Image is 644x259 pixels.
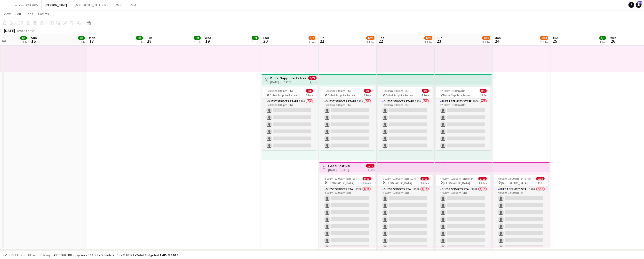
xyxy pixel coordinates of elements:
span: [GEOGRAPHIC_DATA] [385,181,412,185]
app-job-card: 12:00pm-8:00pm (8h)0/6 Dubai Sapphire Retreat1 RoleGuest Services Staff580A0/612:00pm-8:00pm (8h) [378,87,433,150]
span: 0/19 [536,177,545,180]
span: 4:00pm-12:00am (8h) (Sun) [382,177,416,180]
span: 0/19 [363,177,371,180]
span: 3 Roles [536,181,545,185]
span: Wed [205,36,211,40]
div: 1 Job [252,40,258,44]
span: 23 [436,38,442,44]
span: 18 [146,38,152,44]
div: 1 Job [600,40,606,44]
span: 1 Role [364,93,371,97]
span: [GEOGRAPHIC_DATA] [443,181,470,185]
div: 2 Jobs [309,40,316,44]
span: 19 [204,38,211,44]
span: Edit [16,12,21,16]
app-job-card: 4:00pm-12:00am (8h) (Tue)0/19 [GEOGRAPHIC_DATA]3 RolesGuest Services Staff326A0/164:00pm-12:00am ... [494,175,549,247]
app-job-card: 12:00pm-8:00pm (8h)0/6 Dubai Sapphire Retreat1 RoleGuest Services Staff580A0/612:00pm-8:00pm (8h) [436,87,491,150]
span: 22 [378,38,384,44]
span: 1/26 [482,36,490,40]
button: Precious - CCA 2025 [10,0,42,10]
span: 3 Roles [478,181,487,185]
app-job-card: 4:00pm-12:00am (8h) (Sat)0/19 [GEOGRAPHIC_DATA]3 RolesGuest Services Staff326A0/164:00pm-12:00am ... [320,175,375,247]
span: 17 [88,38,95,44]
div: [DATE] → [DATE] [328,168,350,172]
div: 3 Jobs [482,40,490,44]
span: Week 46 [16,29,28,32]
span: Dubai Sapphire Retreat [385,93,414,97]
app-job-card: 4:00pm-12:00am (8h) (Sun)0/19 [GEOGRAPHIC_DATA]3 RolesGuest Services Staff326A0/164:00pm-12:00am ... [378,175,433,247]
span: Sun [437,36,442,40]
span: 0/6 [306,89,313,93]
span: 1/26 [366,36,374,40]
div: 1 Job [20,40,27,44]
span: Mon [494,36,501,40]
div: 1 Job [78,40,85,44]
div: 3 Jobs [366,40,374,44]
span: 1/1 [20,36,27,40]
span: [GEOGRAPHIC_DATA] [501,181,528,185]
app-job-card: 12:00pm-8:00pm (8h)0/6 Dubai Sapphire Retreat1 RoleGuest Services Staff580A0/612:00pm-8:00pm (8h) [262,87,317,150]
span: 25 [552,38,558,44]
span: 1 Role [422,93,429,97]
div: [DATE] [4,28,15,33]
div: 1 Job [136,40,143,44]
div: 12:00pm-8:00pm (8h)0/6 Dubai Sapphire Retreat1 RoleGuest Services Staff580A0/612:00pm-8:00pm (8h) [320,87,375,150]
app-card-role: Guest Services Staff580A0/612:00pm-8:00pm (8h) [378,99,433,150]
span: 26 [610,38,617,44]
span: 3 Roles [363,181,371,185]
span: Tue [147,36,152,40]
a: 669 [636,2,642,8]
div: 4 jobs [310,80,317,84]
span: 12:00pm-8:00pm (8h) [324,89,351,93]
span: 0/76 [366,164,374,168]
span: 1/7 [309,36,315,40]
span: [GEOGRAPHIC_DATA] [327,181,354,185]
span: Sun [31,36,37,40]
span: Thu [263,36,269,40]
div: 2 Jobs [540,40,548,44]
div: 3 Jobs [424,40,432,44]
span: Tue [552,36,558,40]
span: 21 [320,38,325,44]
span: 12:00pm-8:00pm (8h) [266,89,293,93]
a: Jobs [24,11,35,17]
span: Dubai Sapphire Retreat [327,93,356,97]
button: [GEOGRAPHIC_DATA] 2025 [71,0,112,10]
span: 4:00pm-12:00am (8h) (Mon) [440,177,475,180]
a: Comms [36,11,51,17]
a: Edit [14,11,23,17]
span: 12:00pm-8:00pm (8h) [382,89,409,93]
span: 0/6 [422,89,429,93]
span: 4:00pm-12:00am (8h) (Sat) [324,177,358,180]
div: +04 [30,29,35,32]
button: Zaid [126,0,140,10]
span: 1/1 [78,36,85,40]
app-card-role: Guest Services Staff580A0/612:00pm-8:00pm (8h) [436,99,491,150]
span: Wed [610,36,617,40]
span: Jobs [26,12,33,16]
a: View [2,11,13,17]
span: 1/1 [136,36,143,40]
span: 1 Role [306,93,313,97]
span: 0/6 [480,89,487,93]
app-card-role: Guest Services Staff580A0/612:00pm-8:00pm (8h) [262,99,317,150]
app-card-role: Guest Services Staff580A0/612:00pm-8:00pm (8h) [320,99,375,150]
span: 4:00pm-12:00am (8h) (Tue) [498,177,532,180]
app-job-card: 4:00pm-12:00am (8h) (Mon)0/19 [GEOGRAPHIC_DATA]3 RolesGuest Services Staff326A0/164:00pm-12:00am ... [436,175,491,247]
span: 12:00pm-8:00pm (8h) [440,89,467,93]
span: 24 [494,38,501,44]
span: 1/20 [540,36,548,40]
div: 1 Job [194,40,200,44]
div: Salary 1 430 190.00 DH + Expenses 0.00 DH + Subsistence 15 780.00 DH = [42,253,181,257]
h3: Food Festival [328,164,350,168]
span: 20 [262,38,269,44]
span: 0/19 [478,177,487,180]
span: 3 Roles [421,181,429,185]
h3: Dubai Sapphire Retreat [270,76,306,80]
